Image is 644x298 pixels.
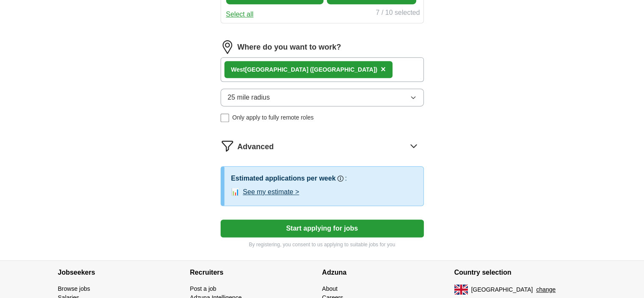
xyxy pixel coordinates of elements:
a: Post a job [190,285,216,292]
span: × [381,64,386,74]
div: 7 / 10 selected [376,8,420,19]
h4: Country selection [454,261,586,284]
a: About [322,285,338,292]
span: 📊 [231,187,240,197]
button: Start applying for jobs [221,220,424,237]
img: UK flag [454,284,468,295]
span: 25 mile radius [228,92,270,103]
button: change [536,285,556,294]
button: See my estimate > [243,187,299,197]
button: Select all [226,9,254,19]
span: Only apply to fully remote roles [232,113,314,122]
label: Where do you want to work? [238,42,341,53]
a: Browse jobs [58,285,90,292]
button: 25 mile radius [221,89,424,106]
button: × [381,63,386,76]
img: location.png [221,40,234,54]
img: filter [221,139,234,153]
span: [GEOGRAPHIC_DATA] [471,285,533,294]
input: Only apply to fully remote roles [221,114,229,122]
h3: : [345,173,347,184]
strong: [GEOGRAPHIC_DATA] [245,66,309,73]
div: West [231,65,378,74]
span: ([GEOGRAPHIC_DATA]) [310,66,377,73]
p: By registering, you consent to us applying to suitable jobs for you [221,241,424,248]
span: Advanced [238,141,274,153]
h3: Estimated applications per week [231,173,336,184]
